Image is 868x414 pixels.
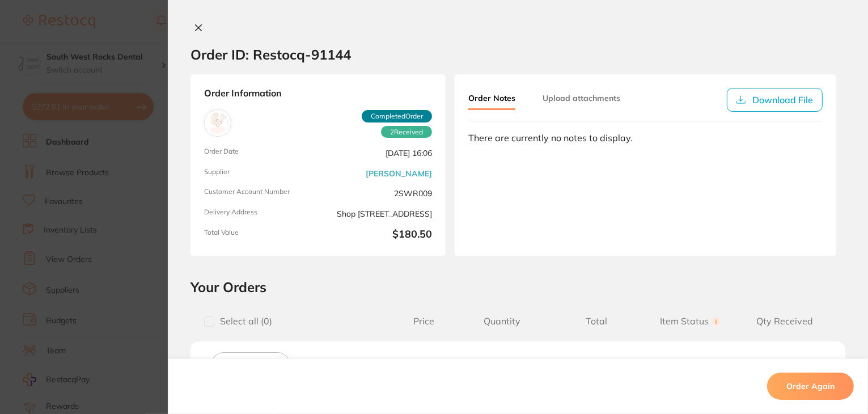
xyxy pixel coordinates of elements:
a: [PERSON_NAME] [366,169,432,178]
span: Delivery Address [204,208,314,219]
b: $180.50 [323,229,432,242]
span: Customer Account Number [204,188,314,199]
h2: Order ID: Restocq- 91144 [190,46,351,63]
button: Order Again [767,373,854,400]
button: Download File [727,88,823,112]
span: Total [549,316,643,327]
strong: Order Information [204,88,432,100]
span: Item Status [643,316,738,327]
span: Qty Received [738,316,832,327]
div: There are currently no notes to display. [468,133,823,143]
span: Completed Order [362,110,432,122]
span: Price [392,316,455,327]
span: [DATE] 16:06 [323,147,432,159]
button: Save To List [211,352,290,378]
span: Select all ( 0 ) [214,316,272,327]
span: Quantity [455,316,549,327]
button: Order Notes [468,88,515,110]
span: Order Date [204,147,314,159]
span: Shop [STREET_ADDRESS] [323,208,432,219]
span: Received [381,126,432,138]
img: Henry Schein Halas [207,112,228,134]
button: Upload attachments [543,88,620,108]
span: 2SWR009 [323,188,432,199]
span: Total Value [204,229,314,242]
span: Supplier [204,168,314,179]
h2: Your Orders [190,278,845,295]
